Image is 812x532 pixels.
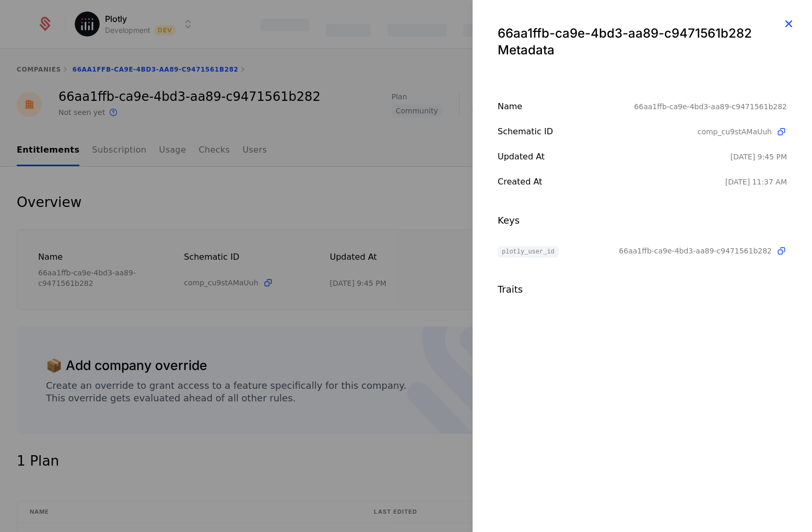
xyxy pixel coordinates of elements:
[498,151,731,163] div: Updated at
[619,246,772,256] span: 66aa1ffb-ca9e-4bd3-aa89-c9471561b282
[498,125,698,138] div: Schematic ID
[498,282,787,297] div: Traits
[498,25,787,59] div: 66aa1ffb-ca9e-4bd3-aa89-c9471561b282 Metadata
[498,213,787,228] div: Keys
[698,126,772,137] span: comp_cu9stAMaUuh
[725,177,787,187] div: 6/12/25, 11:37 AM
[731,152,787,162] div: 7/24/25, 9:45 PM
[498,100,634,113] div: Name
[634,100,787,113] div: 66aa1ffb-ca9e-4bd3-aa89-c9471561b282
[498,246,559,258] span: plotly_user_id
[498,176,725,188] div: Created at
